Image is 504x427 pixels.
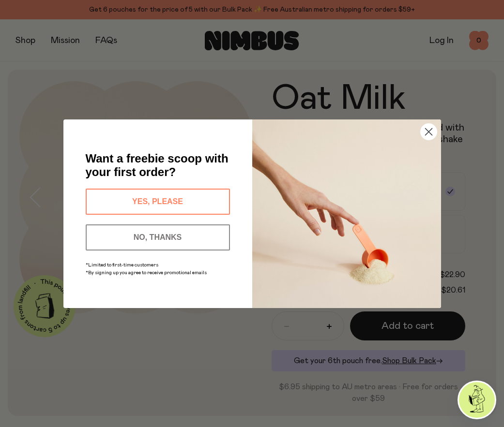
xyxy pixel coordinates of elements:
span: Want a freebie scoop with your first order? [86,152,229,178]
img: agent [459,382,495,418]
button: NO, THANKS [86,224,230,250]
img: c0d45117-8e62-4a02-9742-374a5db49d45.jpeg [252,119,441,308]
span: *Limited to first-time customers [86,263,158,267]
button: YES, PLEASE [86,189,230,215]
span: *By signing up you agree to receive promotional emails [86,270,207,275]
button: Close dialog [420,123,437,140]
